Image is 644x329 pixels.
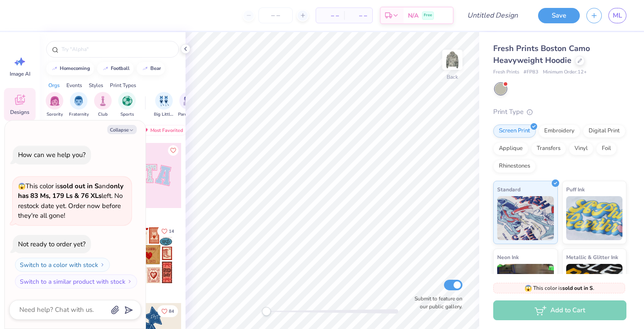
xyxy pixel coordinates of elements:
[154,92,174,118] button: filter button
[154,92,174,118] div: filter for Big Little Reveal
[538,8,580,23] button: Save
[97,62,134,75] button: football
[447,73,458,81] div: Back
[493,69,519,76] span: Fresh Prints
[493,107,626,117] div: Print Type
[159,96,169,106] img: Big Little Reveal Image
[74,96,84,106] img: Fraternity Image
[258,7,293,23] input: – –
[497,252,519,262] span: Neon Ink
[46,92,63,118] div: filter for Sorority
[102,66,109,71] img: trend_line.gif
[566,264,623,308] img: Metallic & Glitter Ink
[122,96,132,106] img: Sports Image
[69,111,89,118] span: Fraternity
[10,70,30,77] span: Image AI
[61,45,173,54] input: Try "Alpha"
[94,92,112,118] div: filter for Club
[596,142,617,155] div: Foil
[349,11,367,20] span: – –
[142,66,149,71] img: trend_line.gif
[321,11,339,20] span: – –
[493,142,528,155] div: Applique
[150,66,161,71] div: bear
[48,81,60,89] div: Orgs
[493,160,536,173] div: Rhinestones
[107,125,137,134] button: Collapse
[118,92,136,118] button: filter button
[60,66,90,71] div: homecoming
[497,264,554,308] img: Neon Ink
[566,196,623,240] img: Puff Ink
[168,145,178,156] button: Like
[566,252,618,262] span: Metallic & Glitter Ink
[94,92,112,118] button: filter button
[46,92,63,118] button: filter button
[566,185,585,194] span: Puff Ink
[493,43,590,66] span: Fresh Prints Boston Camo Heavyweight Hoodie
[15,258,110,272] button: Switch to a color with stock
[47,111,63,118] span: Sorority
[69,92,89,118] button: filter button
[562,285,593,292] strong: sold out in S
[89,81,103,89] div: Styles
[178,92,198,118] button: filter button
[110,81,136,89] div: Print Types
[524,284,532,292] span: 😱
[98,96,108,106] img: Club Image
[410,295,462,311] label: Submit to feature on our public gallery.
[118,92,136,118] div: filter for Sports
[493,124,536,138] div: Screen Print
[444,51,461,69] img: Back
[524,69,538,76] span: # FP83
[531,142,566,155] div: Transfers
[127,279,132,284] img: Switch to a similar product with stock
[497,196,554,240] img: Standard
[120,111,134,118] span: Sports
[66,81,82,89] div: Events
[138,125,187,135] div: Most Favorited
[69,92,89,118] div: filter for Fraternity
[111,66,130,71] div: football
[178,92,198,118] div: filter for Parent's Weekend
[18,182,25,190] span: 😱
[543,69,587,76] span: Minimum Order: 12 +
[60,182,98,190] strong: sold out in S
[524,284,594,292] span: This color is .
[169,229,174,234] span: 14
[18,240,86,249] div: Not ready to order yet?
[424,12,432,18] span: Free
[46,62,94,75] button: homecoming
[497,185,520,194] span: Standard
[583,124,626,138] div: Digital Print
[157,305,178,317] button: Like
[100,262,105,267] img: Switch to a color with stock
[18,182,124,220] span: This color is and left. No restock date yet. Order now before they're all gone!
[137,62,165,75] button: bear
[18,150,86,159] div: How can we help you?
[262,307,271,316] div: Accessibility label
[608,8,626,23] a: ML
[569,142,593,155] div: Vinyl
[50,96,60,106] img: Sorority Image
[10,109,29,116] span: Designs
[460,7,525,24] input: Untitled Design
[613,11,622,21] span: ML
[169,309,174,314] span: 84
[408,11,418,20] span: N/A
[51,66,58,71] img: trend_line.gif
[15,274,137,289] button: Switch to a similar product with stock
[183,96,193,106] img: Parent's Weekend Image
[157,225,178,237] button: Like
[178,111,198,118] span: Parent's Weekend
[98,111,108,118] span: Club
[538,124,580,138] div: Embroidery
[154,111,174,118] span: Big Little Reveal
